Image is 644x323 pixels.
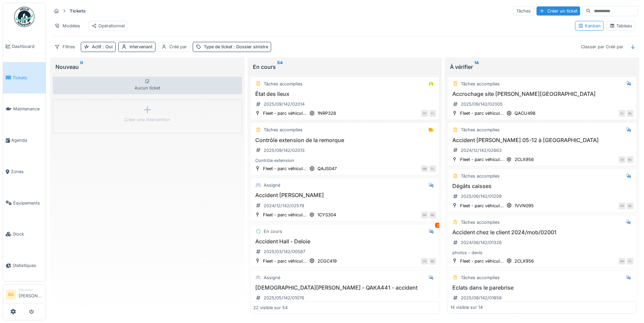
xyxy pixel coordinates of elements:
[253,137,436,143] h3: Contrôle extension de la remorque
[12,43,43,50] span: Dashboard
[515,110,535,116] div: QACU498
[619,258,625,265] div: MV
[19,287,43,302] li: [PERSON_NAME]
[513,6,534,16] div: Tâches
[461,274,500,281] div: Tâches accomplies
[55,63,239,71] div: Nouveau
[627,156,634,163] div: ML
[169,44,187,50] div: Créé par
[515,203,534,209] div: 1VVN095
[51,21,83,31] div: Modèles
[264,127,303,133] div: Tâches accomplies
[264,81,303,87] div: Tâches accomplies
[421,110,428,117] div: RV
[627,258,634,265] div: FL
[461,295,502,301] div: 2025/08/142/01858
[13,200,43,206] span: Équipements
[3,219,46,250] a: Stock
[101,44,113,49] span: : Oui
[264,203,304,209] div: 2024/12/142/02578
[421,258,428,265] div: CD
[264,182,280,188] div: Assigné
[474,63,479,71] sup: 14
[6,290,16,300] li: BA
[3,93,46,125] a: Maintenance
[3,62,46,93] a: Tickets
[460,110,504,116] div: Fleet - parc véhicul...
[515,156,534,163] div: 2CLX956
[3,125,46,156] a: Agenda
[461,219,500,225] div: Tâches accomplies
[450,183,634,189] h3: Dégâts caisses
[13,231,43,237] span: Stock
[461,127,500,133] div: Tâches accomplies
[421,212,428,218] div: BA
[461,147,502,154] div: 2024/12/142/02663
[264,147,305,154] div: 2025/09/142/02013
[51,42,78,52] div: Filtres
[129,44,152,50] div: Intervenant
[435,223,440,228] div: 2
[461,193,502,199] div: 2025/06/142/01209
[610,23,632,29] div: Tableau
[429,165,436,172] div: FL
[263,212,307,218] div: Fleet - parc véhicul...
[429,110,436,117] div: FL
[460,203,504,209] div: Fleet - parc véhicul...
[3,31,46,62] a: Dashboard
[3,156,46,187] a: Zones
[13,262,43,269] span: Statistiques
[13,106,43,112] span: Maintenance
[461,239,502,246] div: 2024/06/142/01326
[619,203,625,209] div: DE
[429,258,436,265] div: ML
[317,165,337,172] div: QAJS047
[11,168,43,175] span: Zones
[450,249,634,256] div: photos - devis
[450,285,634,291] h3: Eclats dans le parebrise
[264,295,304,301] div: 2025/05/142/01076
[13,75,43,81] span: Tickets
[67,8,88,14] strong: Tickets
[11,137,43,143] span: Agenda
[6,287,43,303] a: BA Manager[PERSON_NAME]
[515,258,534,264] div: 2CLX956
[253,238,436,245] h3: Accident Hall - Deloie
[429,212,436,218] div: ML
[578,42,626,52] div: Classer par Créé par
[619,156,625,163] div: DE
[253,285,436,291] h3: [DEMOGRAPHIC_DATA][PERSON_NAME] - QAKA441 - accident
[92,44,113,50] div: Actif
[253,63,437,71] div: En cours
[461,81,500,87] div: Tâches accomplies
[421,165,428,172] div: MB
[450,63,634,71] div: À vérifier
[317,110,336,116] div: 1NRP328
[317,258,337,264] div: 2CGC419
[92,23,125,29] div: Opérationnel
[3,187,46,219] a: Équipements
[460,258,504,264] div: Fleet - parc véhicul...
[627,110,634,117] div: ML
[578,23,601,29] div: Kanban
[264,274,280,281] div: Assigné
[14,7,34,27] img: Badge_color-CXgf-gQk.svg
[264,101,305,107] div: 2025/09/142/02014
[264,228,282,235] div: En cours
[317,212,336,218] div: 1CYS304
[253,304,288,311] div: 22 visible sur 54
[232,44,268,49] span: : Dossier sinistre
[3,250,46,281] a: Statistiques
[619,110,625,117] div: KI
[253,91,436,97] h3: État des lieux
[53,77,242,94] div: Aucun ticket
[263,110,307,116] div: Fleet - parc véhicul...
[450,91,634,97] h3: Accrochage site [PERSON_NAME][GEOGRAPHIC_DATA]
[450,137,634,143] h3: Accident [PERSON_NAME] 05-12 à [GEOGRAPHIC_DATA]
[253,192,436,198] h3: Accident [PERSON_NAME]
[263,258,307,264] div: Fleet - parc véhicul...
[19,287,43,292] div: Manager
[450,229,634,236] h3: Accident chez le client 2024/mob/02001
[253,157,436,164] div: Contrôle extension
[627,203,634,209] div: ML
